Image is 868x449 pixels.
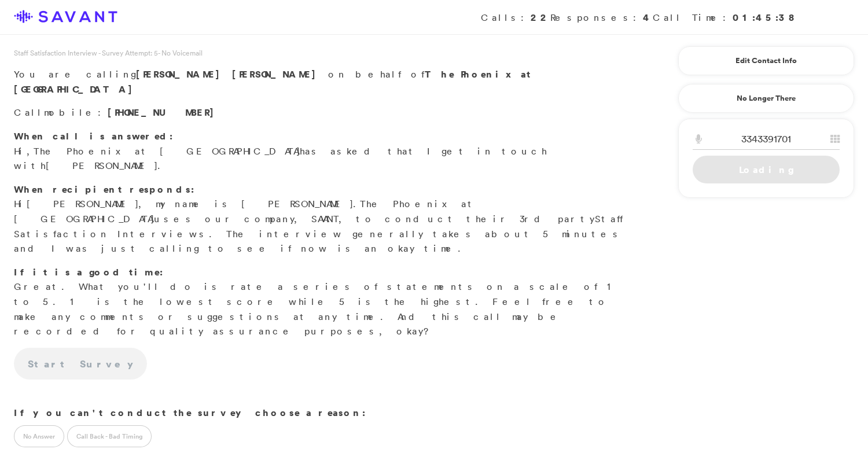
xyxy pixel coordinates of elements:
[693,51,840,70] a: Edit Contact Info
[27,198,138,209] span: [PERSON_NAME]
[232,68,322,80] span: [PERSON_NAME]
[643,11,653,24] strong: 4
[14,67,634,97] p: You are calling on behalf of
[34,145,300,157] span: The Phoenix at [GEOGRAPHIC_DATA]
[14,425,64,447] label: No Answer
[14,406,366,419] strong: If you can't conduct the survey choose a reason:
[14,348,147,380] a: Start Survey
[46,160,157,171] span: [PERSON_NAME]
[14,183,194,196] strong: When recipient responds:
[733,11,796,24] strong: 01:45:38
[531,11,550,24] strong: 22
[44,106,98,118] span: mobile
[14,265,634,339] p: Great. What you'll do is rate a series of statements on a scale of 1 to 5. 1 is the lowest score ...
[67,425,152,447] label: Call Back - Bad Timing
[14,182,634,256] p: Hi , my name is [PERSON_NAME]. uses our company, SAVANT, to conduct their 3rd party s. The interv...
[14,198,477,225] span: The Phoenix at [GEOGRAPHIC_DATA]
[108,106,220,119] span: [PHONE_NUMBER]
[693,156,840,183] a: Loading
[136,68,226,80] span: [PERSON_NAME]
[14,213,627,240] span: Staff Satisfaction Interview
[14,48,203,58] span: Staff Satisfaction Interview - Survey Attempt: 5 - No Voicemail
[14,129,634,174] p: Hi, has asked that I get in touch with .
[14,130,173,142] strong: When call is answered:
[14,68,532,95] strong: The Phoenix at [GEOGRAPHIC_DATA]
[678,84,854,113] a: No Longer There
[14,105,634,120] p: Call :
[14,266,163,278] strong: If it is a good time:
